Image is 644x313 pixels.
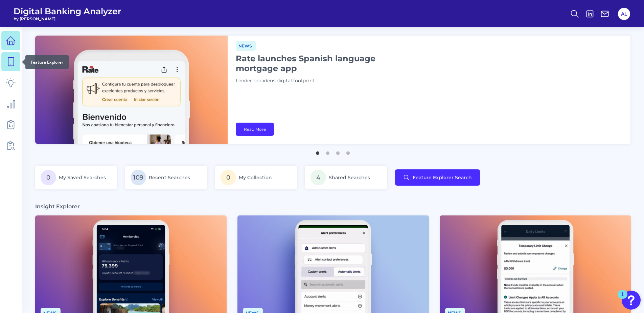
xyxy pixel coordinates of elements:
[35,166,117,189] a: 0My Saved Searches
[622,291,641,310] button: Open Resource Center, 1 new notification
[149,174,190,181] span: Recent Searches
[125,166,207,189] a: 109Recent Searches
[618,8,630,20] button: AL
[305,166,387,189] a: 4Shared Searches
[215,166,297,189] a: 0My Collection
[324,148,331,155] button: 2
[314,148,321,155] button: 1
[395,169,480,186] button: Feature Explorer Search
[59,174,106,181] span: My Saved Searches
[236,54,405,73] h1: Rate launches Spanish language mortgage app
[335,148,341,155] button: 3
[236,77,405,85] p: Lender broadens digital footprint
[236,123,274,136] a: Read More
[131,170,146,185] span: 109
[236,41,256,51] span: News
[221,170,236,185] span: 0
[310,170,326,185] span: 4
[35,36,228,144] img: bannerImg
[239,174,272,181] span: My Collection
[329,174,370,181] span: Shared Searches
[25,55,69,69] div: Feature Explorer
[14,16,121,21] span: by [PERSON_NAME]
[41,170,56,185] span: 0
[236,42,256,49] a: News
[14,6,121,16] span: Digital Banking Analyzer
[35,203,80,210] h3: Insight Explorer
[621,294,624,303] div: 1
[345,148,351,155] button: 4
[413,175,472,180] span: Feature Explorer Search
